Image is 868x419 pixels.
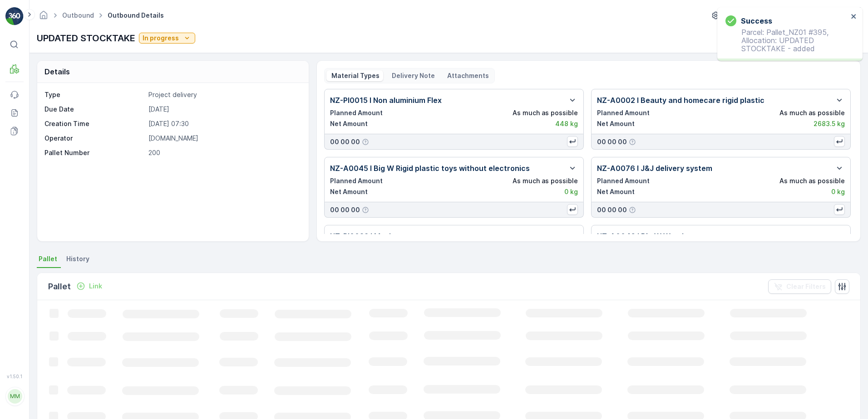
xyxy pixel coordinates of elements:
[362,206,369,214] div: Help Tooltip Icon
[106,11,166,20] span: Outbound Details
[629,206,636,214] div: Help Tooltip Icon
[597,231,684,242] p: NZ-A0046 I Big W Wood
[330,176,383,185] p: Planned Amount
[143,34,179,43] p: In progress
[597,108,650,117] p: Planned Amount
[48,280,71,293] p: Pallet
[597,163,712,174] p: NZ-A0076 I J&J delivery system
[89,282,102,291] p: Link
[44,148,145,157] p: Pallet Number
[44,119,145,128] p: Creation Time
[39,254,57,263] span: Pallet
[831,187,845,196] p: 0 kg
[44,66,70,77] p: Details
[5,374,24,379] span: v 1.50.1
[597,119,635,128] p: Net Amount
[851,13,857,21] button: close
[330,231,397,242] p: NZ-PI0023 I Masks
[555,119,578,128] p: 448 kg
[139,33,195,44] button: In progress
[330,187,368,196] p: Net Amount
[330,108,383,117] p: Planned Amount
[513,108,578,117] p: As much as possible
[725,28,848,53] p: Parcel: Pallet_NZ01 #395, Allocation: UPDATED STOCKTAKE - added
[564,187,578,196] p: 0 kg
[62,11,94,19] a: Outbound
[741,15,772,26] h3: Success
[597,176,650,185] p: Planned Amount
[148,105,299,114] p: [DATE]
[44,134,145,143] p: Operator
[330,163,530,174] p: NZ-A0045 I Big W Rigid plastic toys without electronics
[362,138,369,146] div: Help Tooltip Icon
[330,205,360,214] p: 00 00 00
[44,90,145,99] p: Type
[330,119,368,128] p: Net Amount
[390,71,435,80] p: Delivery Note
[8,389,22,404] div: MM
[148,134,299,143] p: [DOMAIN_NAME]
[597,205,627,214] p: 00 00 00
[148,119,299,128] p: [DATE] 07:30
[148,148,299,157] p: 200
[814,119,845,128] p: 2683.5 kg
[330,71,380,80] p: Material Types
[5,381,24,412] button: MM
[73,281,106,292] button: Link
[446,71,489,80] p: Attachments
[597,95,764,106] p: NZ-A0002 I Beauty and homecare rigid plastic
[66,254,89,263] span: History
[597,137,627,146] p: 00 00 00
[779,108,845,117] p: As much as possible
[768,279,831,294] button: Clear Filters
[5,7,24,25] img: logo
[39,14,49,21] a: Homepage
[513,176,578,185] p: As much as possible
[44,105,145,114] p: Due Date
[330,95,442,106] p: NZ-PI0015 I Non aluminium Flex
[786,282,826,291] p: Clear Filters
[779,176,845,185] p: As much as possible
[629,138,636,146] div: Help Tooltip Icon
[148,90,299,99] p: Project delivery
[330,137,360,146] p: 00 00 00
[37,31,135,45] p: UPDATED STOCKTAKE
[597,187,635,196] p: Net Amount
